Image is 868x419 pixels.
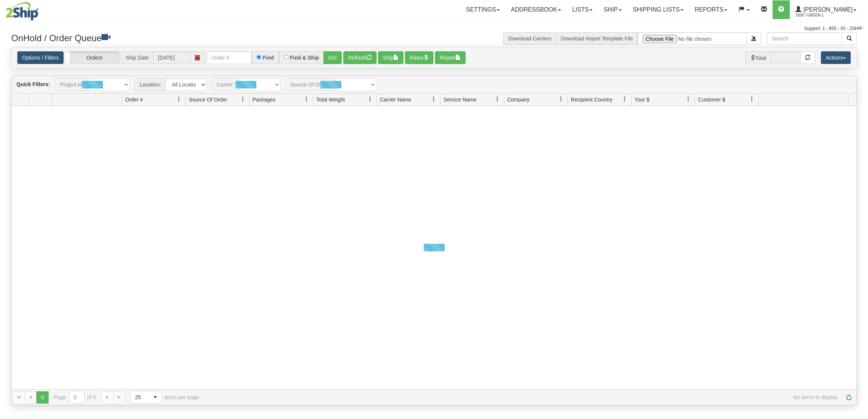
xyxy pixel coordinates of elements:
button: Actions [821,51,851,64]
label: Quick Filters: [16,81,50,88]
a: Order # filter column settings [173,93,185,106]
a: Service Name filter column settings [491,93,504,106]
input: Import [638,32,747,45]
img: logo2635.jpg [6,2,39,21]
a: Carrier Name filter column settings [427,93,440,106]
span: Carrier Name [380,96,411,103]
span: items per page [130,391,199,404]
a: Download Carriers [508,36,551,42]
span: Packages [253,96,275,103]
a: Customer $ filter column settings [746,93,758,106]
span: Total [745,51,771,64]
a: Ship [598,0,627,19]
span: Location: [135,78,165,91]
span: Service Name [444,96,476,103]
span: select [149,391,161,403]
a: Packages filter column settings [300,93,313,106]
a: [PERSON_NAME] 2635 / Green-1 [790,0,862,19]
button: Ship [378,51,403,64]
label: Orders [66,52,119,64]
a: Settings [460,0,505,19]
a: Company filter column settings [555,93,567,106]
div: Support: 1 - 855 - 55 - 2SHIP [6,25,862,32]
div: grid toolbar [12,76,856,94]
span: Page of 0 [54,391,96,404]
a: Source Of Order filter column settings [237,93,249,106]
iframe: chat widget [851,171,867,248]
input: Order # [207,51,252,64]
span: Ship Date [121,51,153,64]
a: Lists [567,0,598,19]
button: Search [842,32,857,45]
a: Download Import Template File [561,36,633,42]
a: Reports [689,0,733,19]
button: Go! [323,51,342,64]
span: Company [507,96,530,103]
span: Your $ [634,96,649,103]
span: Page 0 [36,391,48,403]
button: Report [435,51,466,64]
h3: OnHold / Order Queue [11,32,429,43]
button: Rates [405,51,434,64]
input: Search [767,32,842,45]
button: Refresh [343,51,377,64]
span: Source Of Order [189,96,227,103]
label: Find & Ship [290,55,319,60]
a: Total Weight filter column settings [364,93,377,106]
span: Customer $ [698,96,725,103]
span: No items to display [210,394,838,400]
span: [PERSON_NAME] [801,6,853,13]
a: Options / Filters [17,51,64,64]
a: Your $ filter column settings [682,93,695,106]
a: Addressbook [505,0,567,19]
span: 2635 / Green-1 [795,12,852,19]
label: Find [263,55,274,60]
a: Shipping lists [627,0,689,19]
a: Recipient Country filter column settings [618,93,631,106]
span: Total Weight [316,96,345,103]
span: Recipient Country [571,96,612,103]
span: Page sizes drop down [130,391,162,404]
span: 25 [135,394,145,401]
span: Order # [125,96,143,103]
a: Refresh [843,391,855,403]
